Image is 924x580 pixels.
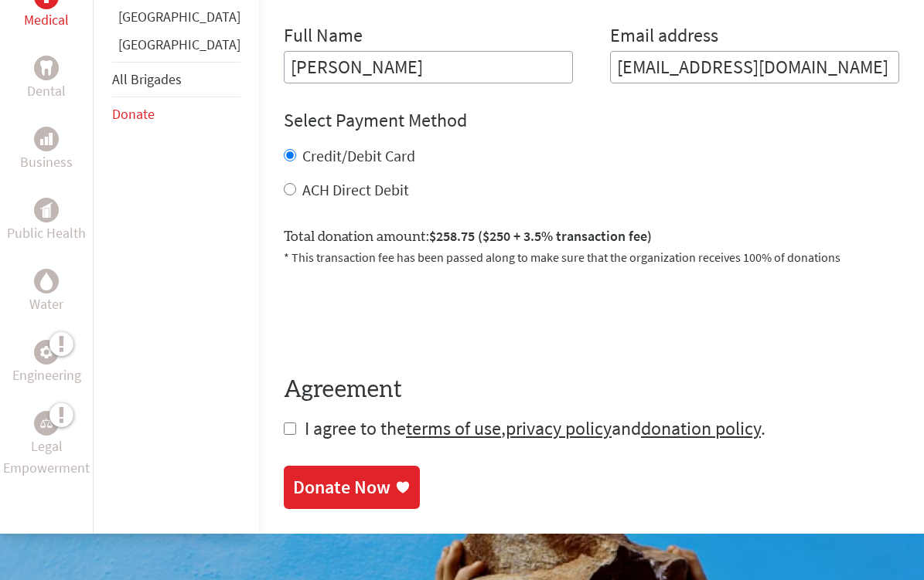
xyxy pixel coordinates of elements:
[112,105,155,123] a: Donate
[34,269,59,293] div: Water
[34,340,59,365] div: Engineering
[40,346,53,358] img: Engineering
[284,248,899,266] p: * This transaction fee has been passed along to make sure that the organization receives 100% of ...
[7,198,86,244] a: Public HealthPublic Health
[12,365,81,386] p: Engineering
[610,51,899,83] input: Your Email
[29,269,63,315] a: WaterWater
[24,9,69,31] p: Medical
[112,34,240,62] li: Honduras
[29,293,63,315] p: Water
[20,127,73,173] a: BusinessBusiness
[27,80,66,102] p: Dental
[40,419,53,428] img: Legal Empowerment
[40,202,53,218] img: Public Health
[506,416,612,440] a: privacy policy
[3,436,90,479] p: Legal Empowerment
[7,222,86,244] p: Public Health
[641,416,761,440] a: donation policy
[302,146,415,165] label: Credit/Debit Card
[118,36,240,53] a: [GEOGRAPHIC_DATA]
[112,6,240,34] li: Greece
[284,23,363,51] label: Full Name
[293,475,390,500] div: Donate Now
[34,56,59,80] div: Dental
[284,285,519,345] iframe: reCAPTCHA
[112,70,182,88] a: All Brigades
[284,376,899,404] h4: Agreement
[284,51,573,83] input: Enter Full Name
[112,97,240,131] li: Donate
[20,151,73,173] p: Business
[118,8,240,25] a: [GEOGRAPHIC_DATA]
[40,133,53,145] img: Business
[610,23,718,51] label: Email address
[284,108,899,133] h4: Select Payment Method
[406,416,501,440] a: terms of use
[40,273,53,290] img: Water
[429,227,652,245] span: $258.75 ($250 + 3.5% transaction fee)
[112,62,240,97] li: All Brigades
[302,180,409,199] label: ACH Direct Debit
[3,411,90,479] a: Legal EmpowermentLegal Empowerment
[34,127,59,151] div: Business
[27,56,66,102] a: DentalDental
[12,340,81,386] a: EngineeringEngineering
[34,411,59,436] div: Legal Empowerment
[305,416,765,440] span: I agree to the , and .
[284,466,420,509] a: Donate Now
[34,198,59,222] div: Public Health
[40,61,53,76] img: Dental
[284,226,652,248] label: Total donation amount:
